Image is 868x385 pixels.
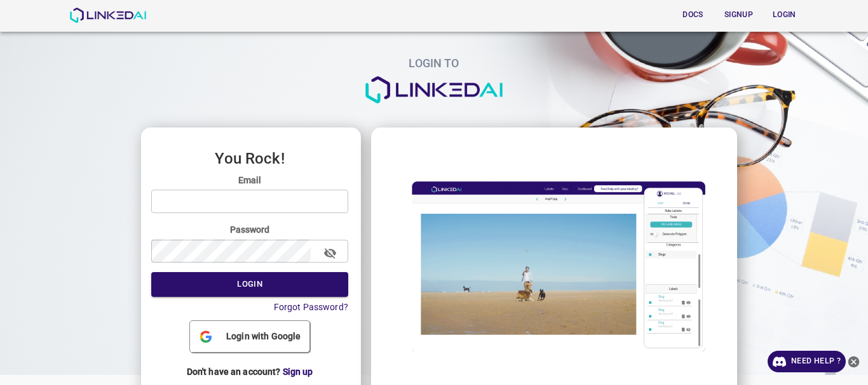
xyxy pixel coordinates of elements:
button: Login [151,272,348,297]
a: Need Help ? [768,351,846,372]
span: Login with Google [221,330,306,343]
button: Signup [718,4,759,25]
button: close-help [846,351,862,372]
a: Sign up [283,367,313,377]
a: Forgot Password? [274,302,348,312]
img: logo.png [364,76,504,104]
a: Login [761,2,807,28]
label: Email [151,174,348,186]
button: Login [764,4,804,25]
img: login_image.gif [381,170,724,363]
a: Signup [715,2,761,28]
img: LinkedAI [69,8,146,23]
label: Password [151,223,348,236]
a: Docs [670,2,715,28]
h3: You Rock! [151,150,348,167]
button: Docs [672,4,713,25]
